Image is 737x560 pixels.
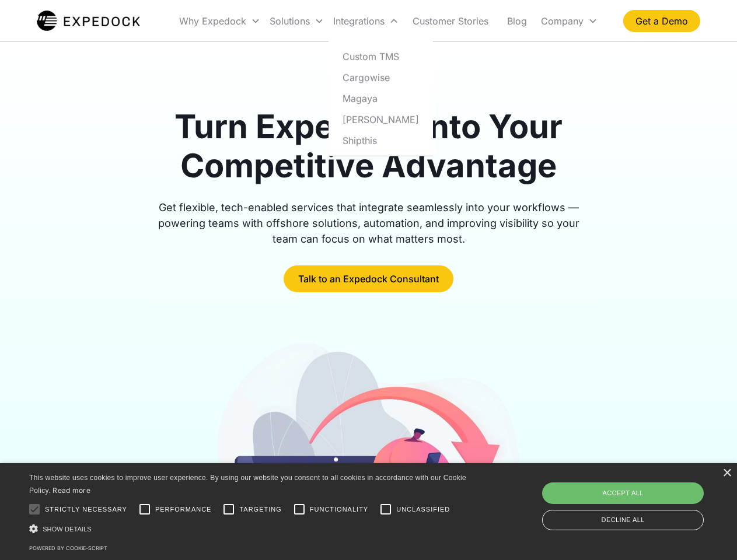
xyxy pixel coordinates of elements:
[329,1,403,41] div: Integrations
[541,15,584,27] div: Company
[284,265,453,292] a: Talk to an Expedock Consultant
[543,434,737,560] iframe: Chat Widget
[623,10,700,32] a: Get a Demo
[43,526,92,533] span: Show details
[37,9,140,33] img: Expedock Logo
[333,108,428,129] a: [PERSON_NAME]
[53,486,90,495] a: Read more
[29,474,466,495] span: This website uses cookies to improve user experience. By using our website you consent to all coo...
[310,505,368,514] span: Functionality
[333,87,428,108] a: Magaya
[333,129,428,150] a: Shipthis
[270,15,310,27] div: Solutions
[29,545,107,551] a: Powered by cookie-script
[498,1,536,41] a: Blog
[536,1,602,41] div: Company
[333,45,428,66] a: Custom TMS
[29,523,470,535] div: Show details
[37,9,140,33] a: home
[329,41,433,156] nav: Integrations
[403,1,498,41] a: Customer Stories
[333,66,428,87] a: Cargowise
[145,199,593,247] div: Get flexible, tech-enabled services that integrate seamlessly into your workflows — powering team...
[396,505,450,514] span: Unclassified
[174,1,265,41] div: Why Expedock
[333,15,385,27] div: Integrations
[45,505,127,514] span: Strictly necessary
[239,505,281,514] span: Targeting
[145,107,593,185] h1: Turn Expedock Into Your Competitive Advantage
[265,1,329,41] div: Solutions
[179,15,246,27] div: Why Expedock
[155,505,212,514] span: Performance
